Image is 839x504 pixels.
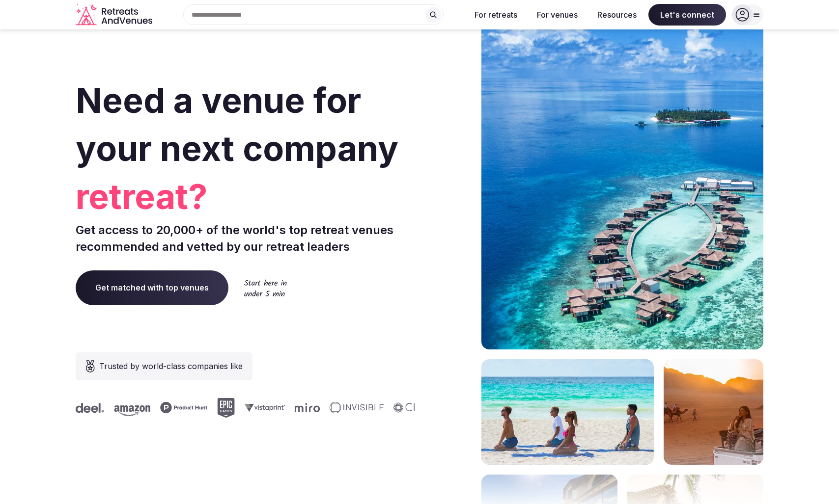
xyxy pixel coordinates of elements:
svg: Epic Games company logo [211,398,228,418]
button: Resources [589,4,644,26]
img: Start here in under 5 min [244,279,287,296]
button: For retreats [467,4,525,26]
svg: Deel company logo [69,403,98,413]
img: woman sitting in back of truck with camels [664,359,763,465]
svg: Vistaprint company logo [238,403,279,412]
span: Let's connect [648,4,726,26]
span: Need a venue for your next company [76,80,398,169]
a: Visit the homepage [76,4,154,26]
svg: Miro company logo [288,403,313,412]
img: yoga on tropical beach [481,359,654,465]
svg: Retreats and Venues company logo [76,4,154,26]
p: Get access to 20,000+ of the world's top retreat venues recommended and vetted by our retreat lea... [76,222,416,255]
button: For venues [529,4,586,26]
span: Trusted by world-class companies like [99,360,243,372]
a: Get matched with top venues [76,270,228,305]
svg: Invisible company logo [323,402,377,414]
span: retreat? [76,173,416,221]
